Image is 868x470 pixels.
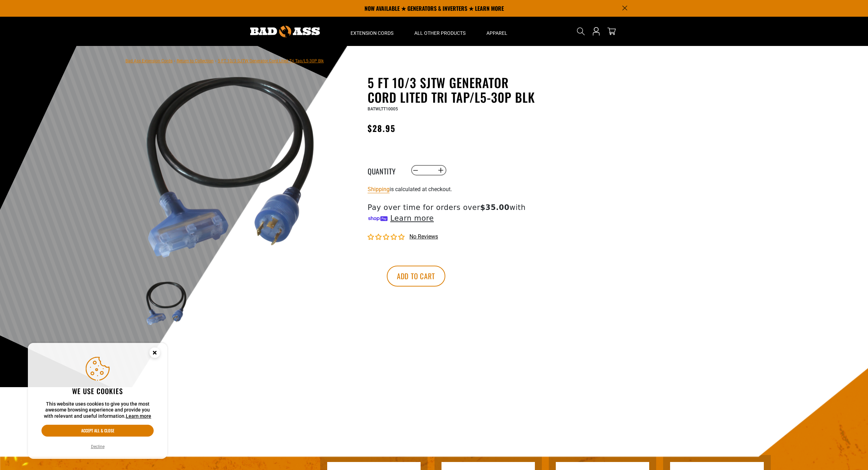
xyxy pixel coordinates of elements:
img: Bad Ass Extension Cords [250,26,320,37]
a: Learn more [126,413,151,419]
div: is calculated at checkout. [368,185,538,194]
span: $28.95 [368,122,395,134]
a: Return to Collection [177,58,214,63]
a: Bad Ass Extension Cords [125,58,172,63]
span: › [215,58,216,63]
summary: Search [575,26,586,37]
h2: We use cookies [41,386,154,395]
summary: All Other Products [404,17,476,46]
span: 0.00 stars [368,234,406,241]
nav: breadcrumbs [125,56,324,65]
button: Add to cart [387,266,445,287]
summary: Extension Cords [340,17,404,46]
span: BATWLTT10005 [368,107,398,111]
button: Decline [89,443,107,450]
p: This website uses cookies to give you the most awesome browsing experience and provide you with r... [41,401,154,420]
aside: Cookie Consent [28,343,167,459]
span: All Other Products [414,30,466,36]
span: Extension Cords [351,30,393,36]
button: Accept all & close [41,425,154,437]
span: › [174,58,175,63]
label: Quantity [368,166,402,175]
h1: 5 FT 10/3 SJTW Generator Cord Lited Tri Tap/L5-30P Blk [368,75,538,104]
span: 5 FT 10/3 SJTW Generator Cord Lited Tri Tap/L5-30P Blk [218,58,324,63]
a: Shipping [368,186,390,193]
summary: Apparel [476,17,518,46]
span: Apparel [486,30,507,36]
span: No reviews [409,233,438,240]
